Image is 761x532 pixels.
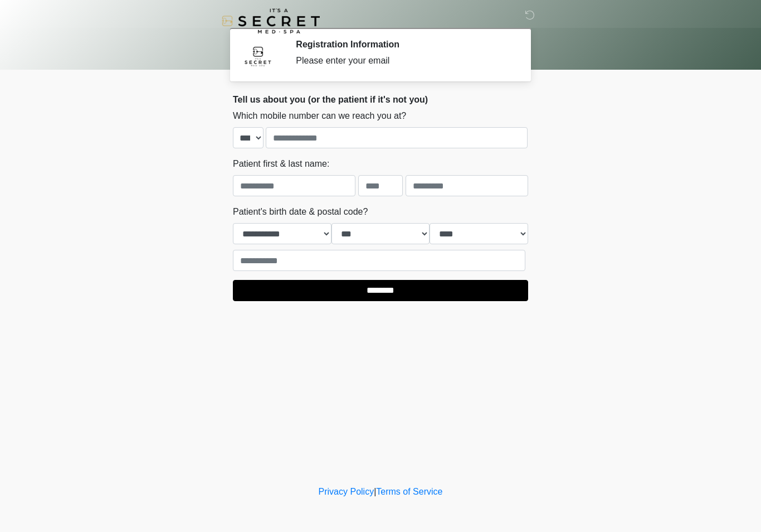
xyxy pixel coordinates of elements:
[374,487,376,496] a: |
[233,157,329,171] label: Patient first & last name:
[233,205,368,219] label: Patient's birth date & postal code?
[233,109,406,123] label: Which mobile number can we reach you at?
[376,487,442,496] a: Terms of Service
[241,39,275,72] img: Agent Avatar
[296,54,511,67] div: Please enter your email
[222,8,320,33] img: It's A Secret Med Spa Logo
[296,39,511,50] h2: Registration Information
[233,94,528,105] h2: Tell us about you (or the patient if it's not you)
[319,487,374,496] a: Privacy Policy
